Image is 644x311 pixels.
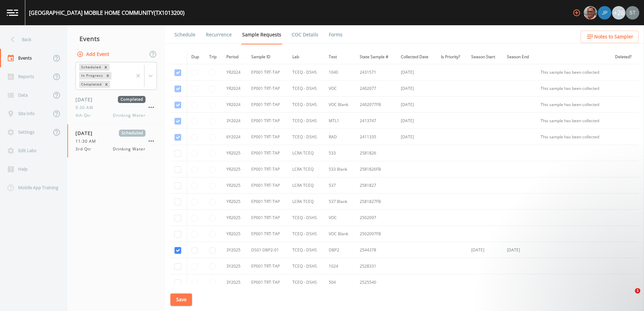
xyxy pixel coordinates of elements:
[288,80,325,97] td: TCEQ - DSHS
[288,194,325,210] td: LCRA TCEQ
[598,6,612,20] div: Joshua gere Paul
[222,97,247,113] td: YR2024
[288,145,325,161] td: LCRA TCEQ
[247,64,288,80] td: EP001 TRT-TAP
[356,194,397,210] td: 2581827FB
[537,97,611,113] td: This sample has been collected
[356,226,397,242] td: 2502097FB
[356,145,397,161] td: 2581826
[325,177,356,194] td: 537
[288,113,325,129] td: TCEQ - DSHS
[75,105,97,111] span: 9:30 AM
[222,258,247,274] td: 3Y2025
[397,113,437,129] td: [DATE]
[356,64,397,80] td: 2431571
[288,129,325,145] td: TCEQ - DSHS
[288,242,325,258] td: TCEQ - DSHS
[241,25,282,44] a: Sample Requests
[325,226,356,242] td: VOC Blank
[356,258,397,274] td: 2528331
[222,64,247,80] td: YR2024
[594,33,633,41] span: Notes to Sampler
[75,138,100,144] span: 11:30 AM
[222,161,247,177] td: YR2025
[611,50,639,64] th: Deleted?
[173,25,196,44] a: Schedule
[222,80,247,97] td: YR2024
[247,145,288,161] td: EP001 TRT-TAP
[356,242,397,258] td: 2544378
[222,129,247,145] td: 6Y2024
[325,194,356,210] td: 537 Blank
[205,25,233,44] a: Recurrence
[325,129,356,145] td: RAD
[325,113,356,129] td: MTL1
[222,210,247,226] td: YR2025
[113,112,146,118] span: Drinking Water
[397,50,437,64] th: Collected Date
[325,80,356,97] td: VOC
[247,129,288,145] td: EP001 TRT-TAP
[325,145,356,161] td: 533
[67,124,165,158] a: [DATE]Scheduled11:30 AM3rd QtrDrinking Water
[119,130,146,137] span: Scheduled
[356,50,397,64] th: State Sample #
[537,80,611,97] td: This sample has been collected
[222,50,247,64] th: Period
[247,210,288,226] td: EP001 TRT-TAP
[583,6,598,20] div: Mike Franklin
[75,146,95,152] span: 3rd Qtr
[79,64,102,71] div: Scheduled
[288,50,325,64] th: Lab
[503,50,537,64] th: Season End
[467,242,503,258] td: [DATE]
[247,258,288,274] td: EP001 TRT-TAP
[187,50,205,64] th: Dup
[325,274,356,290] td: 504
[626,6,639,20] img: 8315ae1e0460c39f28dd315f8b59d613
[397,129,437,145] td: [DATE]
[325,161,356,177] td: 533 Blank
[222,194,247,210] td: YR2025
[104,72,111,79] div: Remove In Progress
[288,97,325,113] td: TCEQ - DSHS
[325,258,356,274] td: 1024
[247,194,288,210] td: EP001 TRT-TAP
[67,91,165,124] a: [DATE]Completed9:30 AM4th QtrDrinking Water
[612,6,625,20] div: +26
[118,96,146,103] span: Completed
[537,113,611,129] td: This sample has been collected
[75,96,97,103] span: [DATE]
[356,161,397,177] td: 2581826FB
[75,130,97,137] span: [DATE]
[356,129,397,145] td: 2411335
[291,25,319,44] a: COC Details
[247,274,288,290] td: EP001 TRT-TAP
[247,50,288,64] th: Sample ID
[7,9,18,16] img: logo
[247,97,288,113] td: EP001 TRT-TAP
[397,97,437,113] td: [DATE]
[328,25,344,44] a: Forms
[247,226,288,242] td: EP001 TRT-TAP
[205,50,222,64] th: Trip
[325,50,356,64] th: Test
[288,177,325,194] td: LCRA TCEQ
[581,31,639,43] button: Notes to Sampler
[288,274,325,290] td: TCEQ - DSHS
[356,210,397,226] td: 2502097
[356,80,397,97] td: 2402077
[222,177,247,194] td: YR2025
[113,146,146,152] span: Drinking Water
[325,242,356,258] td: DBP2
[247,80,288,97] td: EP001 TRT-TAP
[247,113,288,129] td: EP001 TRT-TAP
[635,288,640,293] span: 1
[222,274,247,290] td: 3Y2025
[75,48,112,61] button: Add Event
[288,210,325,226] td: TCEQ - DSHS
[288,161,325,177] td: LCRA TCEQ
[397,80,437,97] td: [DATE]
[325,64,356,80] td: 1040
[170,293,192,306] button: Save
